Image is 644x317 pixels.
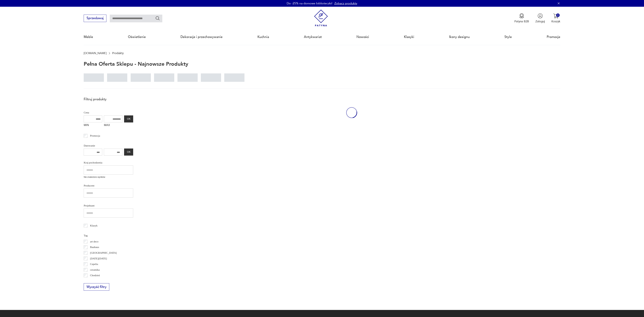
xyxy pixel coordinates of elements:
button: Zaloguj [535,13,545,23]
a: Kuchnia [257,29,269,45]
a: Dekoracje i przechowywanie [180,29,223,45]
a: Zobacz produkty [334,1,357,6]
p: Do -25% na domowe biblioteczki! [287,1,332,6]
h1: Pełna oferta sklepu - najnowsze produkty [84,61,188,67]
a: Klasyki [404,29,414,45]
img: Patyna - sklep z meblami i dekoracjami vintage [312,10,329,27]
label: MAX [104,122,122,129]
p: Kraj pochodzenia [84,160,133,165]
img: Ikonka użytkownika [538,13,543,18]
p: Chodzież [90,273,100,278]
p: art deco [90,239,98,244]
a: Ikony designu [449,29,470,45]
p: Klasyk [90,223,97,228]
p: Patyna B2B [514,19,529,23]
div: oval-loading [346,95,357,130]
button: Sprzedawaj [84,15,106,22]
button: 0Koszyk [551,13,560,23]
a: Style [504,29,512,45]
p: Bauhaus [90,245,99,249]
a: Antykwariat [304,29,322,45]
img: Ikona medalu [519,13,524,18]
a: Oświetlenie [128,29,146,45]
button: OK [124,115,133,122]
p: Koszyk [551,19,560,23]
p: Filtruj produkty [84,97,133,101]
p: Producent [84,183,133,188]
button: Szukaj [155,16,160,21]
button: OK [124,149,133,156]
p: Promocja [90,134,100,138]
a: Sprzedawaj [84,17,106,20]
button: Patyna B2B [514,13,529,23]
a: Meble [84,29,93,45]
p: Datowanie [84,143,133,148]
a: Ikona medaluPatyna B2B [514,13,529,23]
label: MIN [84,122,102,129]
a: Nowości [356,29,369,45]
p: [GEOGRAPHIC_DATA] [90,251,117,255]
img: Ikona koszyka [553,13,558,18]
p: Produkty [112,52,124,55]
p: Cena [84,110,133,115]
p: Projektant [84,203,133,208]
p: Zaloguj [535,19,545,23]
a: [DOMAIN_NAME] [84,52,107,55]
p: ceramika [90,268,100,272]
div: 0 [556,13,560,17]
p: [DATE][DATE] [90,256,107,261]
button: Wyczyść filtry [84,283,109,291]
p: Ćmielów [90,279,100,283]
p: Cepelia [90,262,98,266]
p: Nie znaleziono wyników [84,176,133,179]
p: Tag [84,233,133,238]
a: Promocje [547,29,560,45]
